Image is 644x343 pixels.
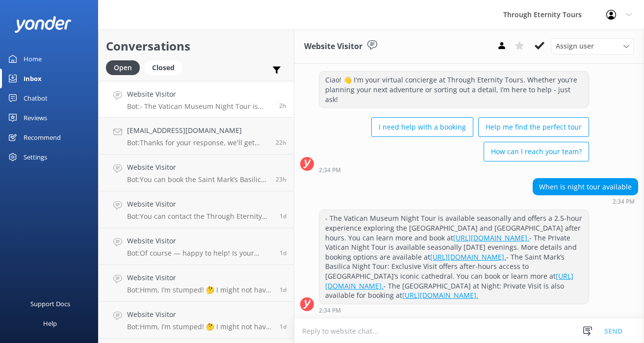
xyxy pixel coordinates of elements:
div: Settings [24,147,47,167]
strong: 2:34 PM [319,167,341,173]
strong: 2:34 PM [319,308,341,314]
h4: Website Visitor [127,309,272,320]
a: Open [106,62,145,73]
div: Inbox [24,69,42,88]
a: Website VisitorBot:Of course — happy to help! Is your issue related to: - 🔄 Changing or canceling... [99,228,294,265]
span: 05:42pm 12-Aug-2025 (UTC +02:00) Europe/Amsterdam [276,175,286,184]
a: [URL][DOMAIN_NAME]. [325,271,573,290]
div: Chatbot [24,88,48,108]
a: Website VisitorBot:- The Vatican Museum Night Tour is available seasonally and offers a 2.5-hour ... [99,81,294,118]
div: Recommend [24,128,61,147]
span: 09:04am 12-Aug-2025 (UTC +02:00) Europe/Amsterdam [280,286,286,294]
a: [URL][DOMAIN_NAME]. [430,252,506,262]
a: Website VisitorBot:Hmm, I’m stumped! 🤔 I might not have the answer to that one, but our amazing t... [99,265,294,302]
h2: Conversations [106,37,286,55]
div: - The Vatican Museum Night Tour is available seasonally and offers a 2.5-hour experience explorin... [319,210,589,303]
div: Closed [145,60,182,75]
img: yonder-white-logo.png [15,16,71,32]
button: I need help with a booking [371,117,473,137]
h4: Website Visitor [127,236,272,246]
div: Open [106,60,140,75]
p: Bot: Thanks for your response, we'll get back to you as soon as we can during opening hours. [127,138,268,147]
p: Bot: You can contact the Through Eternity Tours team at [PHONE_NUMBER] or [PHONE_NUMBER]. You can... [127,212,272,221]
span: 11:00am 12-Aug-2025 (UTC +02:00) Europe/Amsterdam [280,249,286,257]
p: Bot: - The Vatican Museum Night Tour is available seasonally and offers a 2.5-hour experience exp... [127,102,272,111]
button: How can I reach your team? [484,142,589,161]
strong: 2:34 PM [613,199,635,205]
p: Bot: Hmm, I’m stumped! 🤔 I might not have the answer to that one, but our amazing team definitely... [127,322,272,331]
span: 05:09am 12-Aug-2025 (UTC +02:00) Europe/Amsterdam [280,322,286,331]
a: Closed [145,62,187,73]
div: 02:34pm 13-Aug-2025 (UTC +02:00) Europe/Amsterdam [319,166,589,173]
span: Assign user [556,41,594,52]
button: Help me find the perfect tour [478,117,589,137]
a: Website VisitorBot:You can contact the Through Eternity Tours team at [PHONE_NUMBER] or [PHONE_NU... [99,191,294,228]
p: Bot: Of course — happy to help! Is your issue related to: - 🔄 Changing or canceling a tour - 📧 No... [127,249,272,258]
a: [EMAIL_ADDRESS][DOMAIN_NAME]Bot:Thanks for your response, we'll get back to you as soon as we can... [99,118,294,155]
div: Support Docs [30,294,70,314]
h4: [EMAIL_ADDRESS][DOMAIN_NAME] [127,125,268,136]
div: Help [43,314,57,333]
a: [URL][DOMAIN_NAME]. [453,233,529,242]
h4: Website Visitor [127,199,272,210]
div: 02:34pm 13-Aug-2025 (UTC +02:00) Europe/Amsterdam [319,307,589,314]
div: Ciao! 👋 I'm your virtual concierge at Through Eternity Tours. Whether you’re planning your next a... [319,72,589,107]
span: 06:38pm 12-Aug-2025 (UTC +02:00) Europe/Amsterdam [276,138,286,147]
a: Website VisitorBot:You can book the Saint Mark’s Basilica Night Tour: Exclusive Visit or the [GEO... [99,155,294,191]
div: 02:34pm 13-Aug-2025 (UTC +02:00) Europe/Amsterdam [533,198,638,205]
div: Assign User [551,38,634,54]
div: Home [24,49,42,69]
h4: Website Visitor [127,272,272,283]
h3: Website Visitor [304,40,362,53]
h4: Website Visitor [127,162,268,173]
h4: Website Visitor [127,89,272,100]
p: Bot: You can book the Saint Mark’s Basilica Night Tour: Exclusive Visit or the [GEOGRAPHIC_DATA] ... [127,175,268,184]
span: 03:40pm 12-Aug-2025 (UTC +02:00) Europe/Amsterdam [280,212,286,220]
a: [URL][DOMAIN_NAME]. [402,290,478,300]
span: 02:34pm 13-Aug-2025 (UTC +02:00) Europe/Amsterdam [279,102,286,110]
a: Website VisitorBot:Hmm, I’m stumped! 🤔 I might not have the answer to that one, but our amazing t... [99,302,294,339]
div: When is night tour available [533,179,638,195]
p: Bot: Hmm, I’m stumped! 🤔 I might not have the answer to that one, but our amazing team definitely... [127,286,272,294]
div: Reviews [24,108,47,128]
